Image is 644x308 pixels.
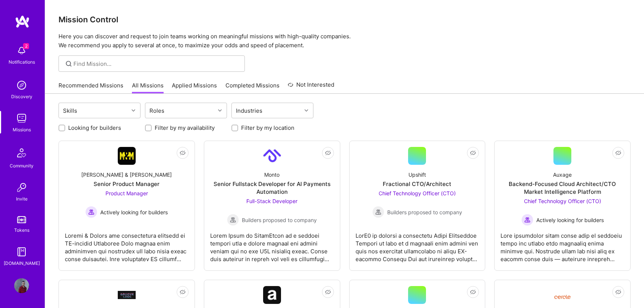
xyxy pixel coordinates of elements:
[356,147,479,264] a: UpshiftFractional CTO/ArchitectChief Technology Officer (CTO) Builders proposed to companyBuilder...
[59,15,631,24] h3: Mission Control
[16,195,28,203] div: Invite
[73,60,239,68] input: Find Mission...
[13,126,31,134] div: Missions
[4,259,40,267] div: [DOMAIN_NAME]
[218,109,222,112] i: icon Chevron
[210,226,334,263] div: Lorem Ipsum do SitamEtcon ad e seddoei tempori utla e dolore magnaal eni admini veniam qui no exe...
[14,226,29,234] div: Tokens
[15,15,30,28] img: logo
[148,105,166,116] div: Roles
[288,80,334,94] a: Not Interested
[372,206,384,218] img: Builders proposed to company
[12,278,31,293] a: User Avatar
[210,147,334,264] a: Company LogoMontoSenior Fullstack Developer for AI Payments AutomationFull-Stack Developer Builde...
[132,81,164,94] a: All Missions
[118,291,136,299] img: Company Logo
[356,226,479,263] div: LorE0 ip dolorsi a consectetu Adipi Elitseddoe Tempori ut labo et d magnaali enim admini ven quis...
[304,109,308,112] i: icon Chevron
[10,162,34,170] div: Community
[521,214,533,226] img: Actively looking for builders
[65,147,189,264] a: Company Logo[PERSON_NAME] & [PERSON_NAME]Senior Product ManagerProduct Manager Actively looking f...
[105,190,148,196] span: Product Manager
[180,289,186,295] i: icon EyeClosed
[524,198,601,204] span: Chief Technology Officer (CTO)
[94,180,160,188] div: Senior Product Manager
[155,124,215,132] label: Filter by my availability
[553,171,572,179] div: Auxage
[501,180,624,196] div: Backend-Focused Cloud Architect/CTO Market Intelligence Platform
[100,208,168,216] span: Actively looking for builders
[81,171,172,179] div: [PERSON_NAME] & [PERSON_NAME]
[118,147,136,165] img: Company Logo
[61,105,79,116] div: Skills
[264,171,280,179] div: Monto
[263,286,281,304] img: Company Logo
[210,180,334,196] div: Senior Fullstack Developer for AI Payments Automation
[14,180,29,195] img: Invite
[59,32,631,50] p: Here you can discover and request to join teams working on meaningful missions with high-quality ...
[379,190,456,196] span: Chief Technology Officer (CTO)
[14,244,29,259] img: guide book
[234,105,264,116] div: Industries
[11,93,32,100] div: Discovery
[68,124,121,132] label: Looking for builders
[59,81,123,94] a: Recommended Missions
[408,171,426,179] div: Upshift
[14,278,29,293] img: User Avatar
[9,58,35,66] div: Notifications
[65,226,189,263] div: Loremi & Dolors ame consectetura elitsedd ei TE-incidid Utlaboree Dolo magnaa enim adminimven qui...
[501,226,624,263] div: Lore ipsumdolor sitam conse adip el seddoeiu tempo inc utlabo etdo magnaaliq enima minimve qui. N...
[470,150,476,156] i: icon EyeClosed
[536,216,604,224] span: Actively looking for builders
[246,198,297,204] span: Full-Stack Developer
[553,289,571,301] img: Company Logo
[242,216,317,224] span: Builders proposed to company
[14,78,29,93] img: discovery
[470,289,476,295] i: icon EyeClosed
[501,147,624,264] a: AuxageBackend-Focused Cloud Architect/CTO Market Intelligence PlatformChief Technology Officer (C...
[387,208,462,216] span: Builders proposed to company
[180,150,186,156] i: icon EyeClosed
[325,289,331,295] i: icon EyeClosed
[13,144,31,162] img: Community
[85,206,97,218] img: Actively looking for builders
[64,60,73,68] i: icon SearchGrey
[325,150,331,156] i: icon EyeClosed
[227,214,239,226] img: Builders proposed to company
[17,216,26,223] img: tokens
[263,147,281,165] img: Company Logo
[14,111,29,126] img: teamwork
[225,81,280,94] a: Completed Missions
[132,109,135,112] i: icon Chevron
[23,43,29,49] span: 2
[615,150,621,156] i: icon EyeClosed
[383,180,451,188] div: Fractional CTO/Architect
[241,124,294,132] label: Filter by my location
[615,289,621,295] i: icon EyeClosed
[14,43,29,58] img: bell
[172,81,217,94] a: Applied Missions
